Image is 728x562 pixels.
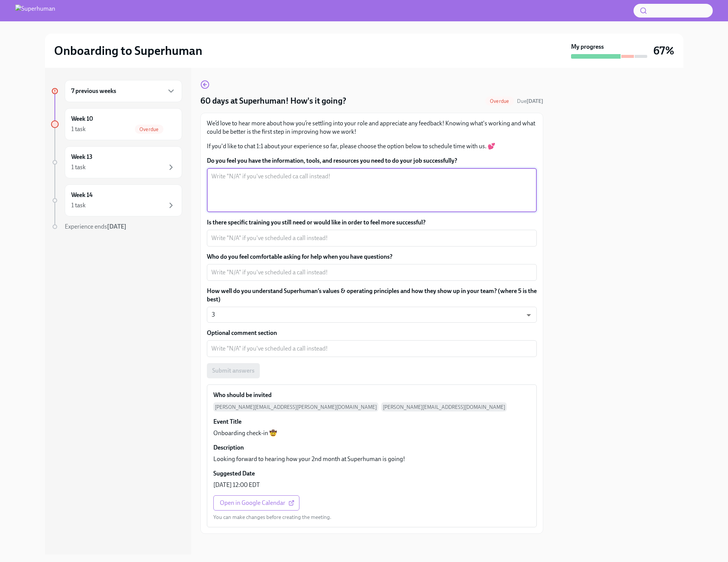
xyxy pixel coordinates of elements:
[65,223,126,230] span: Experience ends
[517,98,543,105] span: August 20th, 2025 07:00
[213,444,244,452] h6: Description
[71,125,86,133] div: 1 task
[51,184,182,216] a: Week 141 task
[213,469,255,478] h6: Suggested Date
[213,455,405,463] p: Looking forward to hearing how your 2nd month at Superhuman is going!
[213,418,242,426] h6: Event Title
[517,98,543,104] span: Due
[207,329,537,337] label: Optional comment section
[381,402,507,411] span: [PERSON_NAME][EMAIL_ADDRESS][DOMAIN_NAME]
[51,108,182,140] a: Week 101 taskOverdue
[107,223,126,230] strong: [DATE]
[571,43,604,51] strong: My progress
[207,307,537,323] div: 3
[71,115,93,123] h6: Week 10
[207,142,537,151] p: If you'd like to chat 1:1 about your experience so far, please choose the option below to schedul...
[213,481,260,489] p: [DATE] 12:00 EDT
[15,5,55,17] img: Superhuman
[207,157,537,165] label: Do you feel you have the information, tools, and resources you need to do your job successfully?
[213,514,331,521] p: You can make changes before creating the meeting.
[71,191,93,199] h6: Week 14
[71,153,93,161] h6: Week 13
[653,44,674,58] h3: 67%
[135,126,163,132] span: Overdue
[207,253,537,261] label: Who do you feel comfortable asking for help when you have questions?
[51,146,182,178] a: Week 131 task
[213,429,277,437] p: Onboarding check-in 🤠
[526,98,543,104] strong: [DATE]
[213,391,272,399] h6: Who should be invited
[207,287,537,304] label: How well do you understand Superhuman’s values & operating principles and how they show up in you...
[71,201,86,210] div: 1 task
[71,87,116,95] h6: 7 previous weeks
[71,163,86,171] div: 1 task
[485,98,514,104] span: Overdue
[207,119,537,136] p: We’d love to hear more about how you’re settling into your role and appreciate any feedback! Know...
[220,499,293,507] span: Open in Google Calendar
[213,495,299,511] a: Open in Google Calendar
[213,402,378,411] span: [PERSON_NAME][EMAIL_ADDRESS][PERSON_NAME][DOMAIN_NAME]
[200,95,346,107] h4: 60 days at Superhuman! How's it going?
[207,218,537,227] label: Is there specific training you still need or would like in order to feel more successful?
[65,80,182,102] div: 7 previous weeks
[54,43,202,58] h2: Onboarding to Superhuman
